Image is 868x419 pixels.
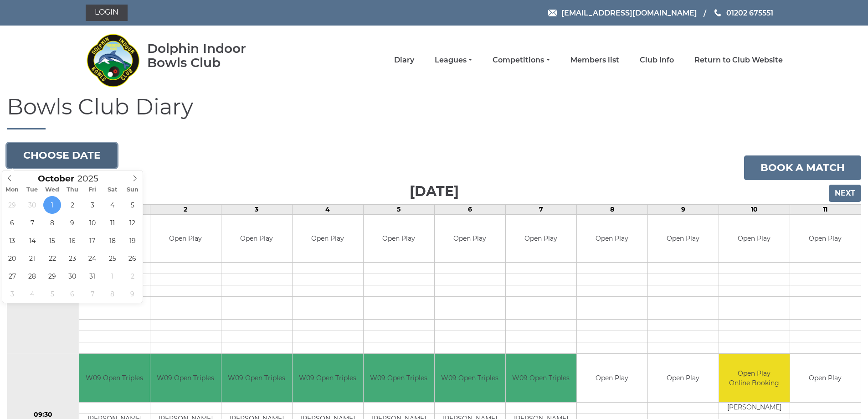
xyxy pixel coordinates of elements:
[43,267,61,285] span: October 29, 2025
[719,204,790,214] td: 10
[434,204,505,214] td: 6
[103,187,123,193] span: Sat
[577,354,647,402] td: Open Play
[506,215,576,263] td: Open Play
[83,249,101,267] span: October 24, 2025
[63,214,81,232] span: October 9, 2025
[43,214,61,232] span: October 8, 2025
[123,196,141,214] span: October 5, 2025
[23,267,41,285] span: October 28, 2025
[83,196,101,214] span: October 3, 2025
[43,249,61,267] span: October 22, 2025
[790,354,861,402] td: Open Play
[576,204,647,214] td: 8
[82,187,103,193] span: Fri
[86,28,140,92] img: Dolphin Indoor Bowls Club
[3,285,21,303] span: November 3, 2025
[103,214,121,232] span: October 11, 2025
[790,204,861,214] td: 11
[123,187,143,193] span: Sun
[79,354,150,402] td: W09 Open Triples
[86,5,128,21] a: Login
[123,214,141,232] span: October 12, 2025
[713,7,773,19] a: Phone us 01202 675551
[103,285,121,303] span: November 8, 2025
[744,155,861,180] a: Book a match
[63,285,81,303] span: November 6, 2025
[293,354,363,402] td: W09 Open Triples
[3,214,21,232] span: October 6, 2025
[3,249,21,267] span: October 20, 2025
[694,55,783,65] a: Return to Club Website
[548,10,557,16] img: Email
[3,196,21,214] span: September 29, 2025
[22,187,42,193] span: Tue
[561,8,697,17] span: [EMAIL_ADDRESS][DOMAIN_NAME]
[147,41,275,70] div: Dolphin Indoor Bowls Club
[829,185,861,202] input: Next
[63,267,81,285] span: October 30, 2025
[648,215,719,263] td: Open Play
[43,285,61,303] span: November 5, 2025
[640,55,674,65] a: Club Info
[23,249,41,267] span: October 21, 2025
[123,232,141,249] span: October 19, 2025
[2,187,22,193] span: Mon
[790,215,861,263] td: Open Play
[62,187,82,193] span: Thu
[719,215,790,263] td: Open Play
[7,143,117,168] button: Choose date
[103,232,121,249] span: October 18, 2025
[3,267,21,285] span: October 27, 2025
[577,215,647,263] td: Open Play
[435,55,472,65] a: Leagues
[293,215,363,263] td: Open Play
[221,354,292,402] td: W09 Open Triples
[647,204,719,214] td: 9
[493,55,550,65] a: Competitions
[714,9,721,16] img: Phone us
[38,175,74,183] span: Scroll to increment
[43,196,61,214] span: October 1, 2025
[648,354,719,402] td: Open Play
[23,214,41,232] span: October 7, 2025
[435,215,505,263] td: Open Play
[83,285,101,303] span: November 7, 2025
[103,196,121,214] span: October 4, 2025
[150,215,221,263] td: Open Play
[364,215,434,263] td: Open Play
[83,232,101,249] span: October 17, 2025
[292,204,363,214] td: 4
[7,95,861,129] h1: Bowls Club Diary
[63,196,81,214] span: October 2, 2025
[123,249,141,267] span: October 26, 2025
[221,204,292,214] td: 3
[726,8,773,17] span: 01202 675551
[63,249,81,267] span: October 23, 2025
[548,7,697,19] a: Email [EMAIL_ADDRESS][DOMAIN_NAME]
[570,55,619,65] a: Members list
[435,354,505,402] td: W09 Open Triples
[123,285,141,303] span: November 9, 2025
[505,204,576,214] td: 7
[63,232,81,249] span: October 16, 2025
[74,173,110,184] input: Scroll to increment
[150,354,221,402] td: W09 Open Triples
[23,196,41,214] span: September 30, 2025
[103,249,121,267] span: October 25, 2025
[506,354,576,402] td: W09 Open Triples
[364,354,434,402] td: W09 Open Triples
[719,402,790,414] td: [PERSON_NAME]
[150,204,221,214] td: 2
[363,204,434,214] td: 5
[719,354,790,402] td: Open Play Online Booking
[394,55,414,65] a: Diary
[83,214,101,232] span: October 10, 2025
[42,187,62,193] span: Wed
[83,267,101,285] span: October 31, 2025
[103,267,121,285] span: November 1, 2025
[3,232,21,249] span: October 13, 2025
[23,285,41,303] span: November 4, 2025
[123,267,141,285] span: November 2, 2025
[43,232,61,249] span: October 15, 2025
